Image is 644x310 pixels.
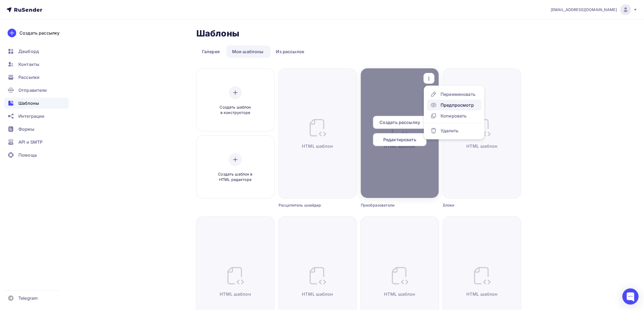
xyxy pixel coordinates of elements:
[551,7,617,12] span: [EMAIL_ADDRESS][DOMAIN_NAME]
[18,100,39,106] span: Шаблоны
[4,98,69,109] a: Шаблоны
[196,28,239,39] h2: Шаблоны
[210,105,261,116] span: Создать шаблон в конструкторе
[18,74,39,80] span: Рассылки
[18,152,37,158] span: Помощь
[441,91,475,97] div: Переименовать
[443,203,501,208] div: Блоки
[383,136,416,143] span: Редактировать
[4,124,69,134] a: Формы
[18,126,34,132] span: Формы
[18,87,47,93] span: Отправители
[441,127,458,134] div: Удалить
[551,4,638,15] a: [EMAIL_ADDRESS][DOMAIN_NAME]
[18,113,44,119] span: Интеграции
[196,45,225,58] a: Галерея
[441,102,474,108] div: Предпросмотр
[18,48,39,55] span: Дашборд
[441,113,467,119] div: Копировать
[361,203,419,208] div: Преобразователи
[18,61,39,68] span: Контакты
[279,203,337,208] div: Расцепитель шнайдер
[4,85,69,96] a: Отправители
[19,30,60,36] div: Создать рассылку
[4,46,69,57] a: Дашборд
[270,45,310,58] a: Из рассылок
[4,59,69,70] a: Контакты
[18,139,42,145] span: API и SMTP
[210,171,261,183] span: Создать шаблон в HTML редакторе
[226,45,269,58] a: Мои шаблоны
[379,119,420,126] span: Создать рассылку
[18,295,38,301] span: Telegram
[4,72,69,83] a: Рассылки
